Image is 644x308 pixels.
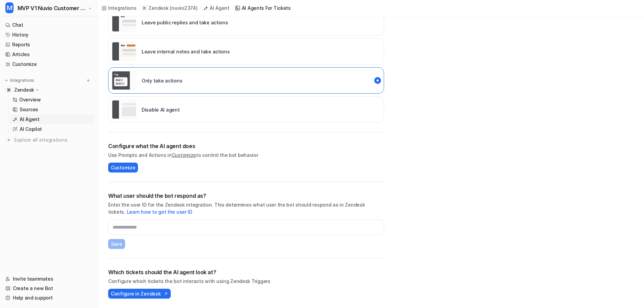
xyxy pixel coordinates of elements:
a: History [3,30,94,40]
div: live::internal_reply [108,38,384,65]
p: Leave public replies and take actions [142,19,228,26]
a: Reports [3,40,94,49]
p: Disable AI agent [142,106,180,113]
p: AI Agent [20,116,40,123]
div: live::disabled [108,67,384,94]
a: Customize [172,152,196,158]
p: Overview [19,96,41,103]
img: Disable AI agent [112,100,136,119]
span: Customize [111,164,135,171]
a: AI Agent [10,115,94,124]
div: Integrations [108,4,137,11]
h2: Which tickets should the AI agent look at? [108,268,384,276]
a: Overview [10,95,94,104]
img: expand menu [4,78,9,83]
span: / [232,5,233,11]
p: Leave internal notes and take actions [142,48,230,55]
span: / [199,5,201,11]
div: live::external_reply [108,9,384,35]
a: AI Agent [203,4,230,11]
p: ( nuvio2374 ) [170,5,197,11]
h2: What user should the bot respond as? [108,192,384,200]
span: Configure in Zendesk [111,290,161,297]
a: Integrations [101,4,137,11]
p: AI Copilot [20,126,42,133]
a: Customize [3,60,94,69]
a: Zendesk(nuvio2374) [142,5,197,11]
p: Enter the user ID for the Zendesk integration. This determines what user the bot should respond a... [108,201,384,215]
a: Create a new Bot [3,284,94,293]
img: Leave internal notes and take actions [112,42,136,61]
img: Leave public replies and take actions [112,13,136,32]
span: Explore all integrations [14,135,92,145]
p: Only take actions [142,77,182,84]
button: Integrations [3,77,36,84]
div: AI Agents for tickets [242,4,291,11]
h2: Configure what the AI agent does [108,142,384,150]
span: Save [111,240,122,247]
a: Learn how to get the user ID [127,209,192,215]
span: M [5,2,14,13]
span: MVP V1 Nuvio Customer Service Bot [18,3,87,13]
a: Articles [3,50,94,59]
img: Zendesk [7,88,11,92]
p: Use Prompts and Actions in to control the bot behavior [108,151,384,159]
a: Invite teammates [3,274,94,284]
p: Zendesk [148,5,168,11]
a: AI Agents for tickets [235,4,291,11]
button: Save [108,239,125,249]
button: Customize [108,163,138,172]
a: Sources [10,105,94,114]
button: Configure in Zendesk [108,289,171,299]
div: AI Agent [210,4,230,11]
span: / [139,5,140,11]
p: Configure which tickets the bot interacts with using Zendesk Triggers [108,278,384,285]
img: Only take actions [112,71,136,90]
a: Help and support [3,293,94,303]
div: paused::disabled [108,96,384,123]
a: Chat [3,20,94,30]
p: Zendesk [14,87,34,93]
p: Sources [20,106,38,113]
img: explore all integrations [5,137,12,143]
p: Integrations [10,78,34,83]
a: AI Copilot [10,124,94,134]
img: menu_add.svg [86,78,91,83]
a: Explore all integrations [3,135,94,145]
